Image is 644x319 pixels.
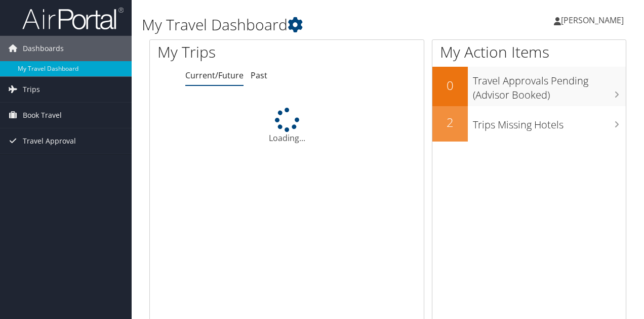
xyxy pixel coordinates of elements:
h3: Trips Missing Hotels [473,113,626,132]
h1: My Action Items [432,41,626,63]
a: 0Travel Approvals Pending (Advisor Booked) [432,67,626,106]
img: airportal-logo.png [22,7,124,30]
span: Trips [23,77,40,102]
a: 2Trips Missing Hotels [432,106,626,142]
a: [PERSON_NAME] [554,5,634,35]
span: Dashboards [23,36,64,61]
h1: My Travel Dashboard [142,14,470,35]
span: [PERSON_NAME] [561,15,624,26]
div: Loading... [150,108,424,144]
a: Current/Future [185,70,244,81]
h1: My Trips [157,41,302,63]
h2: 0 [432,77,468,94]
h2: 2 [432,114,468,131]
span: Travel Approval [23,128,76,154]
h3: Travel Approvals Pending (Advisor Booked) [473,69,626,102]
span: Book Travel [23,103,62,128]
a: Past [251,70,267,81]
